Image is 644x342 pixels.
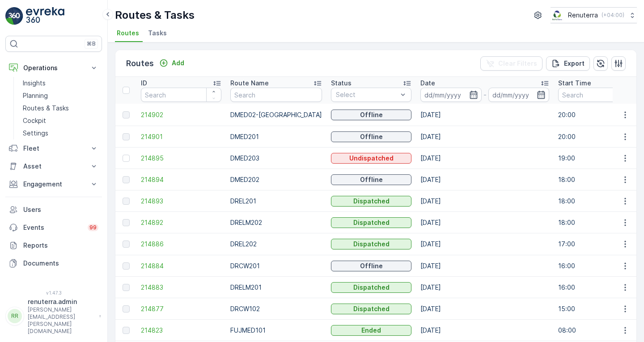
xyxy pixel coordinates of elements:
td: DRELM202 [226,212,326,233]
p: Export [564,59,585,68]
p: Routes & Tasks [115,8,195,22]
p: Dispatched [353,240,390,249]
button: Dispatched [331,196,411,207]
a: Users [5,201,102,219]
p: Offline [360,262,383,270]
p: Undispatched [349,154,394,163]
button: Engagement [5,175,102,193]
a: 214895 [141,154,221,163]
td: DMED203 [226,148,326,169]
p: ( +04:00 ) [602,12,624,19]
td: [DATE] [416,277,554,298]
p: Users [23,205,98,214]
td: 18:00 [554,169,643,190]
p: Dispatched [353,197,390,206]
p: Offline [360,132,383,141]
td: [DATE] [416,104,554,126]
td: [DATE] [416,212,554,233]
button: Dispatched [331,282,411,293]
div: Toggle Row Selected [123,284,130,291]
button: Operations [5,59,102,77]
button: Export [546,56,590,71]
p: ID [141,79,147,88]
td: 16:00 [554,277,643,298]
td: 19:00 [554,148,643,169]
td: [DATE] [416,233,554,255]
td: DRCW102 [226,298,326,320]
a: 214902 [141,110,221,119]
input: Search [141,88,221,102]
p: Offline [360,175,383,184]
td: 18:00 [554,212,643,233]
button: Dispatched [331,239,411,249]
button: Fleet [5,139,102,157]
a: Planning [19,89,102,102]
a: 214892 [141,218,221,227]
p: Planning [23,91,48,100]
button: Renuterra(+04:00) [551,7,637,23]
a: 214877 [141,304,221,313]
button: Add [156,58,188,68]
div: Toggle Row Selected [123,111,130,118]
a: 214883 [141,283,221,292]
div: Toggle Row Selected [123,198,130,205]
a: Insights [19,77,102,89]
td: 17:00 [554,233,643,255]
a: 214893 [141,197,221,206]
span: 214894 [141,175,221,184]
span: Routes [117,29,139,38]
a: Reports [5,236,102,254]
p: Offline [360,110,383,119]
td: 18:00 [554,190,643,212]
p: Asset [23,162,84,171]
p: Operations [23,63,84,72]
button: Dispatched [331,304,411,314]
td: DMED02-[GEOGRAPHIC_DATA] [226,104,326,126]
button: Offline [331,131,411,142]
div: Toggle Row Selected [123,155,130,162]
p: Status [331,79,352,88]
div: Toggle Row Selected [123,327,130,334]
td: [DATE] [416,255,554,277]
td: [DATE] [416,126,554,148]
a: Documents [5,254,102,272]
div: Toggle Row Selected [123,219,130,226]
input: Search [230,88,322,102]
p: Routes & Tasks [23,104,69,113]
span: Tasks [148,29,167,38]
p: Dispatched [353,218,390,227]
p: Add [172,59,184,68]
div: Toggle Row Selected [123,176,130,183]
p: Date [420,79,435,88]
p: Insights [23,79,46,88]
div: RR [8,309,22,323]
p: Renuterra [568,11,598,20]
td: [DATE] [416,148,554,169]
button: Offline [331,110,411,120]
td: [DATE] [416,320,554,341]
td: DMED202 [226,169,326,190]
button: Dispatched [331,217,411,228]
p: Reports [23,241,98,250]
button: Offline [331,261,411,271]
a: 214901 [141,132,221,141]
a: 214886 [141,240,221,249]
span: v 1.47.3 [5,290,102,296]
button: Undispatched [331,153,411,164]
p: Settings [23,129,48,138]
p: - [483,89,487,100]
a: Events99 [5,219,102,236]
td: 15:00 [554,298,643,320]
a: Cockpit [19,114,102,127]
span: 214884 [141,262,221,270]
button: Clear Filters [480,56,542,71]
td: DREL202 [226,233,326,255]
td: FUJMED101 [226,320,326,341]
